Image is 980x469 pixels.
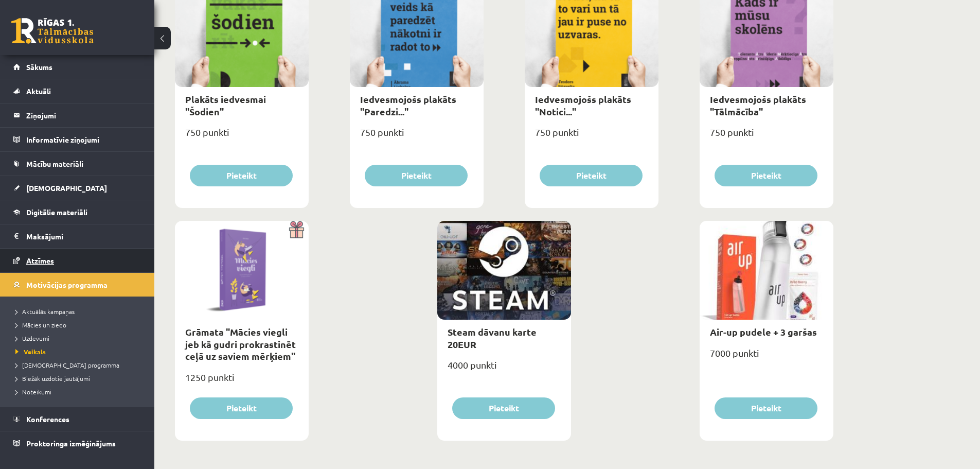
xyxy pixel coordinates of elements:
a: [DEMOGRAPHIC_DATA] [13,176,141,200]
a: Informatīvie ziņojumi [13,128,141,151]
a: Motivācijas programma [13,273,141,297]
span: Biežāk uzdotie jautājumi [15,374,90,383]
button: Pieteikt [190,165,293,186]
a: Proktoringa izmēģinājums [13,431,141,455]
span: Noteikumi [15,388,51,396]
div: 750 punkti [700,124,833,149]
a: Konferences [13,407,141,431]
a: Uzdevumi [15,334,144,343]
span: Aktuālās kampaņas [15,307,75,316]
div: 4000 punkti [437,356,571,382]
a: Mācību materiāli [13,152,141,176]
a: Iedvesmojošs plakāts "Notici..." [535,93,631,117]
a: Veikals [15,347,144,356]
span: Motivācijas programma [26,280,108,289]
span: Mācies un ziedo [15,321,66,329]
a: Biežāk uzdotie jautājumi [15,374,144,383]
span: [DEMOGRAPHIC_DATA] programma [15,361,119,369]
a: Plakāts iedvesmai "Šodien" [185,93,266,117]
a: Ziņojumi [13,103,141,127]
a: Air-up pudele + 3 garšas [710,326,817,338]
div: 750 punkti [175,124,309,149]
span: [DEMOGRAPHIC_DATA] [26,183,107,193]
img: Dāvana ar pārsteigumu [286,221,309,238]
button: Pieteikt [715,397,817,419]
span: Sākums [26,62,52,72]
a: Iedvesmojošs plakāts "Tālmācība" [710,93,806,117]
div: 7000 punkti [700,344,833,370]
a: Atzīmes [13,249,141,272]
legend: Ziņojumi [26,103,141,127]
legend: Informatīvie ziņojumi [26,128,141,151]
a: Aktuāli [13,79,141,103]
legend: Maksājumi [26,224,141,248]
a: Aktuālās kampaņas [15,307,144,316]
a: Steam dāvanu karte 20EUR [448,326,537,350]
span: Mācību materiāli [26,159,83,168]
a: Iedvesmojošs plakāts "Paredzi..." [360,93,456,117]
a: Maksājumi [13,224,141,248]
a: [DEMOGRAPHIC_DATA] programma [15,360,144,370]
button: Pieteikt [452,397,555,419]
span: Atzīmes [26,256,54,265]
button: Pieteikt [540,165,643,186]
a: Mācies un ziedo [15,320,144,329]
span: Uzdevumi [15,334,49,342]
span: Konferences [26,414,69,424]
span: Veikals [15,348,46,356]
a: Rīgas 1. Tālmācības vidusskola [11,18,94,44]
a: Grāmata "Mācies viegli jeb kā gudri prokrastinēt ceļā uz saviem mērķiem" [185,326,296,362]
div: 750 punkti [525,124,658,149]
span: Aktuāli [26,86,51,96]
span: Digitālie materiāli [26,207,87,217]
div: 750 punkti [350,124,484,149]
div: 1250 punkti [175,369,309,394]
button: Pieteikt [190,397,293,419]
a: Noteikumi [15,387,144,396]
span: Proktoringa izmēģinājums [26,439,116,448]
a: Sākums [13,55,141,79]
button: Pieteikt [365,165,468,186]
a: Digitālie materiāli [13,200,141,224]
button: Pieteikt [715,165,817,186]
